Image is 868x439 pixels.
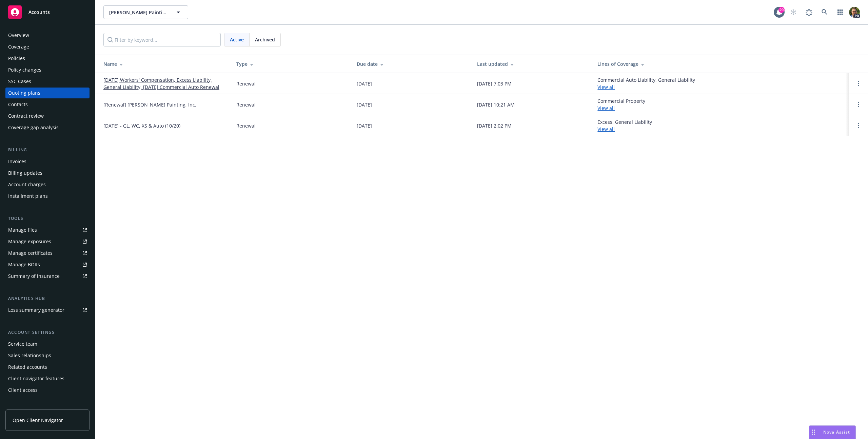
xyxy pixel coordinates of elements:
[809,425,856,439] button: Nova Assist
[5,236,90,247] a: Manage exposures
[5,385,90,396] a: Client access
[5,271,90,282] a: Summary of insurance
[8,156,26,167] div: Invoices
[8,191,48,202] div: Installment plans
[8,88,40,98] div: Quoting plans
[5,350,90,361] a: Sales relationships
[8,259,40,270] div: Manage BORs
[597,60,844,68] div: Lines of Coverage
[8,99,28,110] div: Contacts
[5,179,90,190] a: Account charges
[13,417,63,424] span: Open Client Navigator
[802,5,816,19] a: Report a Bug
[597,126,615,132] a: View all
[5,339,90,349] a: Service team
[5,259,90,270] a: Manage BORs
[5,88,90,98] a: Quoting plans
[8,111,44,121] div: Contract review
[8,225,37,235] div: Manage files
[477,60,587,68] div: Last updated
[5,329,90,336] div: Account settings
[5,111,90,121] a: Contract review
[8,339,37,349] div: Service team
[5,3,90,22] a: Accounts
[8,41,29,52] div: Coverage
[5,168,90,178] a: Billing updates
[597,76,695,91] div: Commercial Auto Liability, General Liability
[230,36,244,43] span: Active
[8,271,60,282] div: Summary of insurance
[8,168,42,178] div: Billing updates
[5,156,90,167] a: Invoices
[103,76,225,91] a: [DATE] Workers' Compensation, Excess Liability, General Liability, [DATE] Commercial Auto Renewal
[109,9,168,16] span: [PERSON_NAME] Painting, Inc.
[103,101,196,108] a: [Renewal] [PERSON_NAME] Painting, Inc.
[8,248,53,259] div: Manage certificates
[854,100,863,109] a: Open options
[849,7,860,18] img: photo
[5,76,90,87] a: SSC Cases
[5,373,90,384] a: Client navigator features
[854,121,863,130] a: Open options
[5,41,90,52] a: Coverage
[8,76,31,87] div: SSC Cases
[823,429,850,435] span: Nova Assist
[236,101,256,108] div: Renewal
[477,122,512,129] div: [DATE] 2:02 PM
[5,248,90,259] a: Manage certificates
[8,236,51,247] div: Manage exposures
[8,373,64,384] div: Client navigator features
[833,5,847,19] a: Switch app
[5,99,90,110] a: Contacts
[236,122,256,129] div: Renewal
[778,7,785,13] div: 29
[103,60,225,68] div: Name
[8,305,64,316] div: Loss summary generator
[8,64,41,75] div: Policy changes
[5,30,90,41] a: Overview
[5,64,90,75] a: Policy changes
[477,101,515,108] div: [DATE] 10:21 AM
[255,36,275,43] span: Archived
[236,80,256,87] div: Renewal
[5,215,90,222] div: Tools
[5,191,90,202] a: Installment plans
[5,122,90,133] a: Coverage gap analysis
[103,5,188,19] button: [PERSON_NAME] Painting, Inc.
[8,30,29,41] div: Overview
[8,350,51,361] div: Sales relationships
[28,9,50,15] span: Accounts
[597,97,645,112] div: Commercial Property
[8,53,25,64] div: Policies
[5,295,90,302] div: Analytics hub
[477,80,512,87] div: [DATE] 7:03 PM
[5,147,90,153] div: Billing
[809,426,818,439] div: Drag to move
[8,362,47,373] div: Related accounts
[357,101,372,108] div: [DATE]
[597,84,615,90] a: View all
[8,122,59,133] div: Coverage gap analysis
[597,118,652,133] div: Excess, General Liability
[5,225,90,235] a: Manage files
[597,105,615,111] a: View all
[787,5,800,19] a: Start snowing
[5,362,90,373] a: Related accounts
[103,122,180,129] a: [DATE] - GL, WC, XS & Auto (10/20)
[8,179,46,190] div: Account charges
[357,80,372,87] div: [DATE]
[357,60,466,68] div: Due date
[5,53,90,64] a: Policies
[8,385,38,396] div: Client access
[357,122,372,129] div: [DATE]
[103,33,221,46] input: Filter by keyword...
[236,60,346,68] div: Type
[818,5,831,19] a: Search
[5,305,90,316] a: Loss summary generator
[854,79,863,88] a: Open options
